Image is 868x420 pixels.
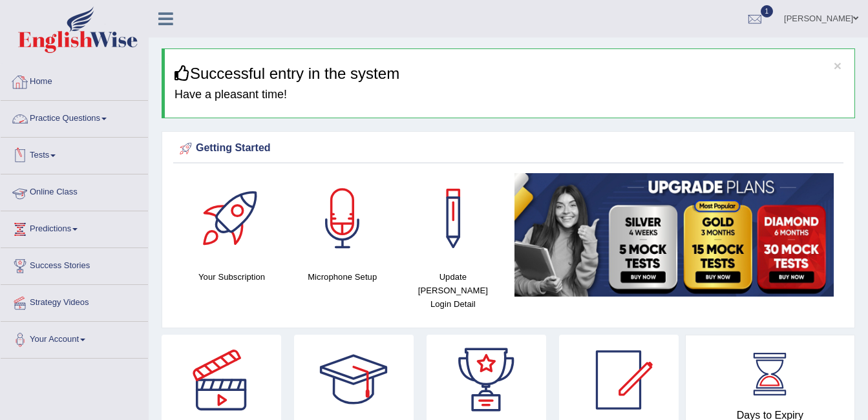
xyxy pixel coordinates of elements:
a: Strategy Videos [1,285,148,317]
a: Practice Questions [1,101,148,133]
h3: Successful entry in the system [175,65,845,82]
img: small5.jpg [514,173,834,297]
a: Online Class [1,174,148,207]
span: 1 [761,5,774,17]
a: Tests [1,138,148,170]
h4: Update [PERSON_NAME] Login Detail [404,270,502,311]
h4: Your Subscription [183,270,281,284]
div: Getting Started [176,139,840,158]
a: Your Account [1,322,148,354]
a: Predictions [1,211,148,244]
a: Success Stories [1,248,148,280]
h4: Have a pleasant time! [175,89,845,101]
h4: Microphone Setup [293,270,391,284]
button: × [834,59,842,72]
a: Home [1,64,148,96]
